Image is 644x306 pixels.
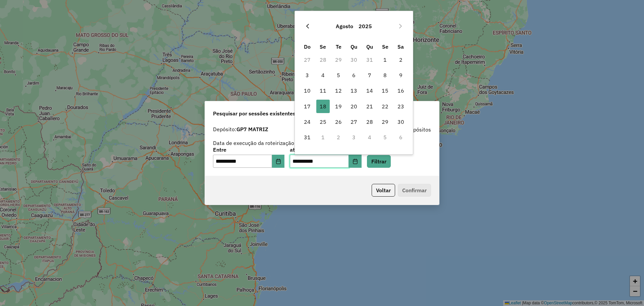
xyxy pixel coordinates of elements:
td: 26 [331,114,346,130]
td: 7 [362,67,377,83]
td: 22 [377,99,393,114]
td: 8 [377,67,393,83]
button: Previous Month [302,21,313,32]
td: 6 [346,67,362,83]
td: 25 [315,114,331,130]
td: 11 [315,83,331,98]
td: 10 [300,83,315,98]
td: 4 [315,67,331,83]
td: 16 [393,83,408,98]
span: Sa [397,43,404,50]
span: 22 [378,100,392,113]
span: 30 [394,115,408,129]
td: 5 [377,130,393,145]
td: 27 [300,52,315,67]
span: Se [382,43,388,50]
span: 31 [301,131,314,144]
td: 4 [362,130,377,145]
span: 7 [363,68,376,82]
td: 28 [362,114,377,130]
span: 15 [378,84,392,97]
span: 1 [378,53,392,66]
td: 3 [346,130,362,145]
span: 2 [394,53,408,66]
span: 5 [332,68,345,82]
td: 12 [331,83,346,98]
button: Choose Date [272,155,285,168]
button: Filtrar [367,155,391,168]
td: 18 [315,99,331,114]
button: Choose Date [349,155,362,168]
label: Entre [213,146,284,154]
div: Choose Date [294,11,413,155]
span: 6 [347,68,361,82]
span: Qu [351,43,357,50]
td: 30 [393,114,408,130]
span: Qu [366,43,373,50]
span: 28 [363,115,376,129]
td: 1 [377,52,393,67]
span: 24 [301,115,314,129]
td: 3 [300,67,315,83]
span: 3 [301,68,314,82]
td: 31 [300,130,315,145]
td: 6 [393,130,408,145]
td: 27 [346,114,362,130]
span: Do [304,43,311,50]
td: 5 [331,67,346,83]
td: 9 [393,67,408,83]
button: Next Month [395,21,406,32]
span: 18 [316,100,330,113]
label: Data de execução da roteirização: [213,139,296,147]
td: 29 [331,52,346,67]
td: 1 [315,130,331,145]
span: 29 [378,115,392,129]
button: Choose Year [356,18,375,34]
span: 10 [301,84,314,97]
td: 15 [377,83,393,98]
button: Choose Month [333,18,356,34]
td: 13 [346,83,362,98]
td: 29 [377,114,393,130]
td: 2 [393,52,408,67]
td: 2 [331,130,346,145]
td: 19 [331,99,346,114]
span: 20 [347,100,361,113]
span: 13 [347,84,361,97]
span: 12 [332,84,345,97]
span: Te [336,43,341,50]
span: 8 [378,68,392,82]
span: 9 [394,68,408,82]
td: 31 [362,52,377,67]
span: 16 [394,84,408,97]
span: 23 [394,100,408,113]
td: 28 [315,52,331,67]
label: Depósito: [213,125,268,133]
span: 11 [316,84,330,97]
span: 25 [316,115,330,129]
span: Se [320,43,326,50]
button: Voltar [372,184,395,197]
span: 4 [316,68,330,82]
span: 21 [363,100,376,113]
span: 14 [363,84,376,97]
td: 30 [346,52,362,67]
span: Pesquisar por sessões existentes [213,109,296,117]
strong: GP7 MATRIZ [236,126,268,133]
span: 26 [332,115,345,129]
td: 20 [346,99,362,114]
span: 17 [301,100,314,113]
td: 21 [362,99,377,114]
td: 23 [393,99,408,114]
span: 27 [347,115,361,129]
span: 19 [332,100,345,113]
label: até [290,146,361,154]
td: 14 [362,83,377,98]
td: 17 [300,99,315,114]
td: 24 [300,114,315,130]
